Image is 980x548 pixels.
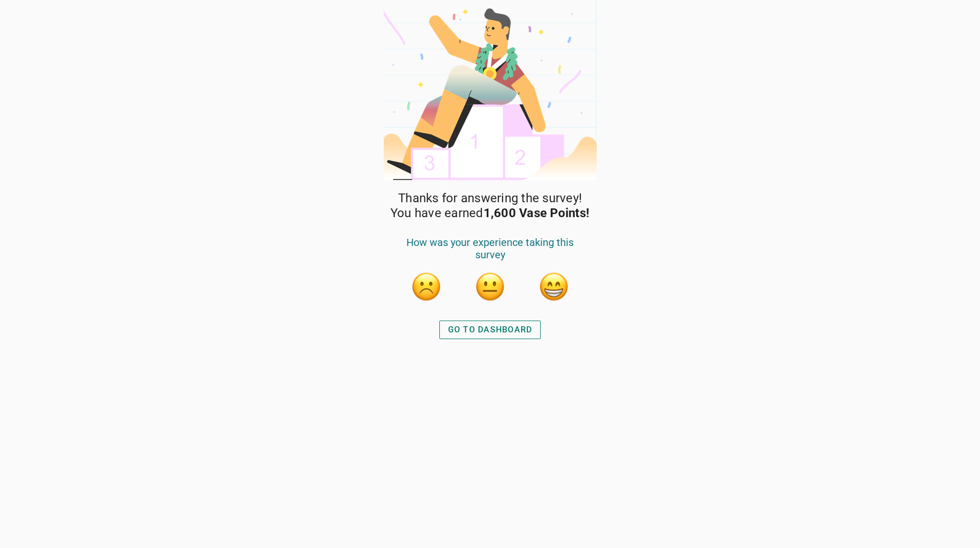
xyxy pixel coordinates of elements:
span: You have earned [390,206,590,221]
strong: 1,600 Vase Points! [484,206,590,220]
button: GO TO DASHBOARD [439,321,541,339]
div: GO TO DASHBOARD [448,324,532,336]
span: Thanks for answering the survey! [398,191,582,206]
div: How was your experience taking this survey [395,236,586,271]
